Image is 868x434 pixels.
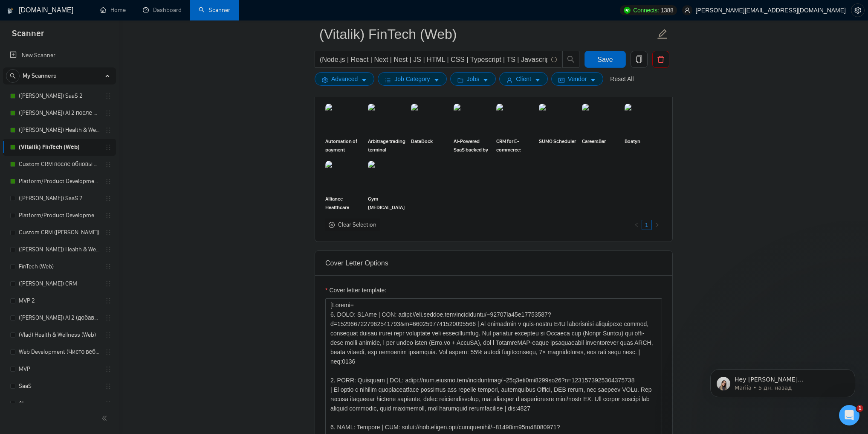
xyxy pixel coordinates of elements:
label: Cover letter template: [325,285,386,295]
img: logo [7,4,13,17]
li: Next Page [652,220,662,230]
span: CareersBar [582,137,619,154]
a: setting [851,7,865,14]
iframe: Intercom notifications сообщение [697,351,868,411]
img: portfolio thumbnail image [539,104,576,134]
a: Custom CRM ([PERSON_NAME]) [19,224,100,241]
a: New Scanner [10,47,109,64]
span: holder [105,195,112,202]
span: Scanner [5,27,51,45]
span: search [6,73,19,79]
span: left [634,222,639,227]
img: portfolio thumbnail image [625,104,662,134]
button: delete [652,51,669,68]
button: copy [631,51,648,68]
a: ([PERSON_NAME]) Health & Wellness (Web) [19,241,100,258]
button: search [6,69,20,83]
span: Gym [MEDICAL_DATA] [368,195,405,212]
span: search [563,55,579,63]
img: portfolio thumbnail image [368,104,405,134]
iframe: Intercom live chat [839,405,859,425]
span: Automation of payment verification: M2Pay [325,137,363,154]
span: 1388 [661,6,674,15]
span: holder [105,246,112,253]
span: Vendor [568,74,587,84]
a: homeHome [100,6,126,14]
a: ([PERSON_NAME]) SaaS 2 [19,190,100,207]
a: ([PERSON_NAME]) Health & Wellness (Web) после обновы профиля [19,122,100,139]
a: MVP 2 [19,292,100,309]
a: dashboardDashboard [143,6,182,14]
a: Reset All [610,74,634,84]
a: Platform/Product Development (Чисто продкты) (после обновы профилей) [19,173,100,190]
a: ([PERSON_NAME]) AI 2 (добавить теги, заточить под АИ, сумо в кавер добавить) [19,309,100,326]
span: Client [516,74,531,84]
a: Custom CRM после обновы профилей [19,156,100,173]
button: setting [851,3,865,17]
span: Advanced [331,74,358,84]
span: holder [105,127,112,134]
button: userClientcaret-down [499,72,548,86]
input: Search Freelance Jobs... [320,54,547,65]
a: 1 [642,220,651,230]
span: holder [105,349,112,355]
span: Arbitrage trading terminal [368,137,405,154]
span: caret-down [590,77,596,83]
span: holder [105,400,112,407]
span: Job Category [394,74,430,84]
button: idcardVendorcaret-down [551,72,603,86]
div: Cover Letter Options [325,251,662,275]
span: holder [105,263,112,270]
span: AI-Powered SaaS backed by YCombinator [454,137,491,154]
button: folderJobscaret-down [450,72,496,86]
span: holder [105,110,112,117]
span: holder [105,383,112,390]
span: holder [105,212,112,219]
span: user [506,77,512,83]
a: Platform/Product Development (Чисто продкты) [19,207,100,224]
button: right [652,220,662,230]
a: SaaS [19,378,100,395]
img: portfolio thumbnail image [454,104,491,134]
span: holder [105,161,112,168]
span: holder [105,332,112,338]
li: Previous Page [631,220,642,230]
img: portfolio thumbnail image [411,104,448,134]
a: ([PERSON_NAME]) AI 2 после обновы профиля [19,105,100,122]
span: user [684,7,690,13]
img: portfolio thumbnail image [582,104,619,134]
span: info-circle [551,57,557,62]
a: searchScanner [199,6,230,14]
span: caret-down [361,77,367,83]
span: CRM for E-commerce: ProfiCRM [496,137,534,154]
a: MVP [19,361,100,378]
a: AI [19,395,100,412]
a: FinTech (Web) [19,258,100,275]
span: holder [105,178,112,185]
span: caret-down [434,77,440,83]
span: Save [597,54,613,65]
a: ([PERSON_NAME]) SaaS 2 [19,87,100,105]
div: Clear Selection [338,220,376,230]
span: idcard [558,77,564,83]
span: holder [105,315,112,321]
button: search [562,51,579,68]
span: My Scanners [23,67,56,84]
span: Boatyn [625,137,662,154]
li: New Scanner [3,47,116,64]
span: DataDock [411,137,448,154]
span: 1 [856,405,863,412]
span: holder [105,229,112,236]
input: Scanner name... [319,23,655,45]
a: (Vitalik) FinTech (Web) [19,139,100,156]
span: copy [631,55,647,63]
img: portfolio thumbnail image [496,104,534,134]
a: Web Development (Чисто вебсайты) [19,344,100,361]
span: right [654,222,660,227]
